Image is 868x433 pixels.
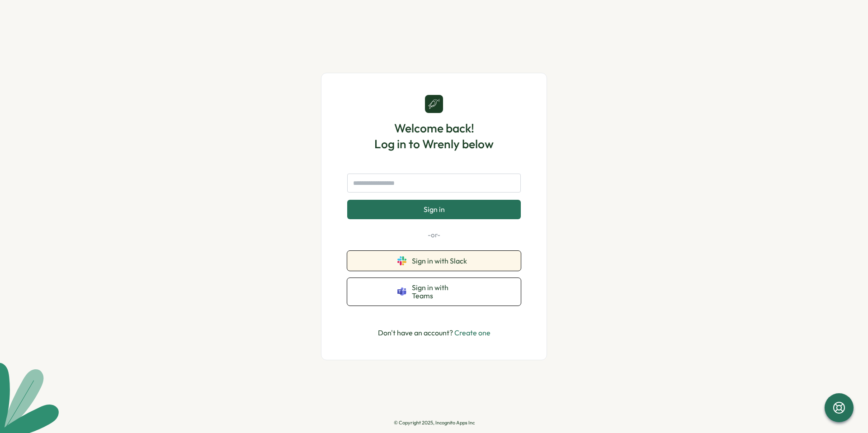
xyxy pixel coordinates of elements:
[347,230,521,240] p: -or-
[374,120,494,152] h1: Welcome back! Log in to Wrenly below
[412,283,471,300] span: Sign in with Teams
[347,251,521,271] button: Sign in with Slack
[347,200,521,219] button: Sign in
[454,328,491,337] a: Create one
[412,257,471,265] span: Sign in with Slack
[347,278,521,306] button: Sign in with Teams
[378,327,491,339] p: Don't have an account?
[394,420,475,426] p: © Copyright 2025, Incognito Apps Inc
[424,205,445,213] span: Sign in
